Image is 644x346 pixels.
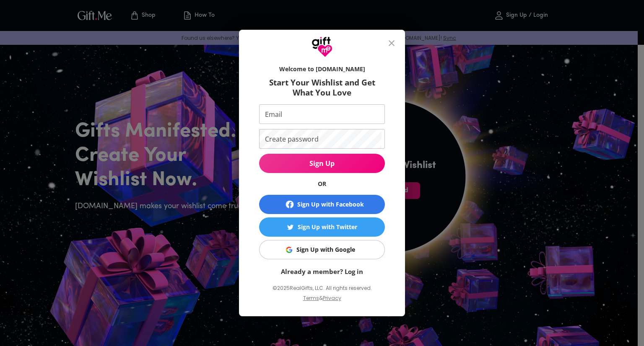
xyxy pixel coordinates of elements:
[286,247,292,253] img: Sign Up with Google
[259,283,385,294] p: © 2025 RealGifts, LLC. All rights reserved.
[259,65,385,73] h6: Welcome to [DOMAIN_NAME]
[281,267,363,276] a: Already a member? Log in
[297,200,364,209] div: Sign Up with Facebook
[259,154,385,173] button: Sign Up
[259,77,385,98] h6: Start Your Wishlist and Get What You Love
[323,294,341,302] a: Privacy
[259,240,385,259] button: Sign Up with GoogleSign Up with Google
[259,159,385,168] span: Sign Up
[296,245,355,254] div: Sign Up with Google
[259,217,385,237] button: Sign Up with TwitterSign Up with Twitter
[298,222,357,232] div: Sign Up with Twitter
[303,294,319,302] a: Terms
[259,180,385,188] h6: OR
[382,33,402,53] button: close
[259,195,385,214] button: Sign Up with Facebook
[319,294,323,310] p: &
[287,224,293,230] img: Sign Up with Twitter
[312,36,332,57] img: GiftMe Logo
